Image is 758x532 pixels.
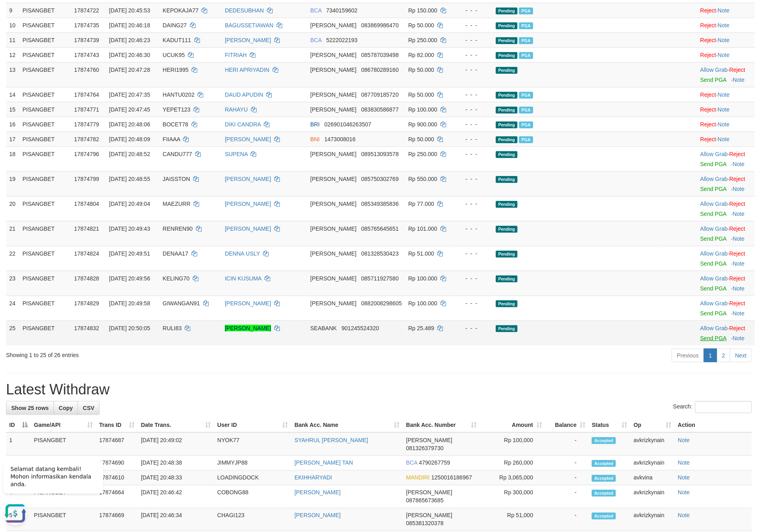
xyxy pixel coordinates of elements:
[697,271,755,296] td: ·
[19,146,71,171] td: PISANGBET
[458,66,489,74] div: - - -
[19,246,71,271] td: PISANGBET
[74,67,99,73] span: 17874760
[163,106,190,113] span: YEPET123
[109,37,150,43] span: [DATE] 20:46:23
[733,310,745,317] a: Note
[225,275,261,282] a: ICIN KUSUMA
[408,91,434,98] span: Rp 50.000
[19,87,71,102] td: PISANGBET
[225,201,271,207] a: [PERSON_NAME]
[496,52,518,59] span: Pending
[408,22,434,28] span: Rp 50.000
[163,37,191,43] span: KADUT111
[96,418,138,433] th: Trans ID: activate to sort column ascending
[295,512,341,519] a: [PERSON_NAME]
[519,107,533,114] span: Marked by avkrizkynain
[31,418,96,433] th: Game/API: activate to sort column ascending
[729,275,746,282] a: Reject
[138,418,214,433] th: Date Trans.: activate to sort column ascending
[310,300,357,307] span: [PERSON_NAME]
[19,132,71,146] td: PISANGBET
[458,106,489,114] div: - - -
[672,349,704,362] a: Previous
[310,225,357,232] span: [PERSON_NAME]
[295,437,369,443] a: SYAHRUL [PERSON_NAME]
[361,250,399,257] span: Copy 081328530423 to clipboard
[697,296,755,321] td: ·
[109,52,150,58] span: [DATE] 20:46:30
[496,122,518,128] span: Pending
[729,67,746,73] a: Reject
[408,52,434,58] span: Rp 82.000
[6,171,19,196] td: 19
[109,225,150,232] span: [DATE] 20:49:43
[361,151,399,157] span: Copy 089513093578 to clipboard
[733,77,745,83] a: Note
[19,47,71,62] td: PISANGBET
[295,460,353,466] a: [PERSON_NAME] TAN
[519,8,533,14] span: Marked by avkrizkynain
[295,475,332,481] a: EKIHHARYADI
[496,226,518,233] span: Pending
[310,201,357,207] span: [PERSON_NAME]
[109,176,150,182] span: [DATE] 20:48:55
[11,405,49,411] span: Show 25 rows
[408,106,437,113] span: Rp 100.000
[74,121,99,128] span: 17874779
[700,151,727,157] a: Allow Grab
[163,91,194,98] span: HANTU0202
[519,22,533,29] span: Marked by avkrizkynain
[324,121,371,128] span: Copy 026901046263507 to clipboard
[718,52,730,58] a: Note
[109,151,150,157] span: [DATE] 20:48:52
[225,136,271,142] a: [PERSON_NAME]
[458,225,489,233] div: - - -
[458,6,489,14] div: - - -
[6,62,19,87] td: 13
[729,325,746,331] a: Reject
[6,296,19,321] td: 24
[496,276,518,282] span: Pending
[704,349,717,362] a: 1
[458,175,489,183] div: - - -
[109,250,150,257] span: [DATE] 20:49:51
[310,106,357,113] span: [PERSON_NAME]
[6,3,19,18] td: 9
[310,275,357,282] span: [PERSON_NAME]
[480,418,545,433] th: Amount: activate to sort column ascending
[326,37,358,43] span: Copy 5222022193 to clipboard
[733,186,745,192] a: Note
[19,117,71,132] td: PISANGBET
[697,246,755,271] td: ·
[700,161,726,167] a: Send PGA
[700,236,726,242] a: Send PGA
[74,37,99,43] span: 17874739
[214,418,291,433] th: User ID: activate to sort column ascending
[458,324,489,332] div: - - -
[225,250,260,257] a: DENNA USLY
[6,87,19,102] td: 14
[458,36,489,44] div: - - -
[163,67,189,73] span: HERI1995
[408,225,437,232] span: Rp 101.000
[361,52,399,58] span: Copy 085787039498 to clipboard
[496,251,518,258] span: Pending
[733,260,745,267] a: Note
[310,7,322,14] span: BCA
[458,250,489,258] div: - - -
[6,418,31,433] th: ID: activate to sort column descending
[109,275,150,282] span: [DATE] 20:49:56
[225,151,248,157] a: SUPENA
[519,37,533,44] span: Marked by avkrizkynain
[519,136,533,143] span: Marked by avkrizkynain
[6,401,54,415] a: Show 25 rows
[733,335,745,341] a: Note
[361,275,399,282] span: Copy 085711927580 to clipboard
[163,22,187,28] span: DAING27
[77,401,100,415] a: CSV
[700,186,726,192] a: Send PGA
[733,211,745,217] a: Note
[324,136,356,142] span: Copy 1473008016 to clipboard
[59,405,73,411] span: Copy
